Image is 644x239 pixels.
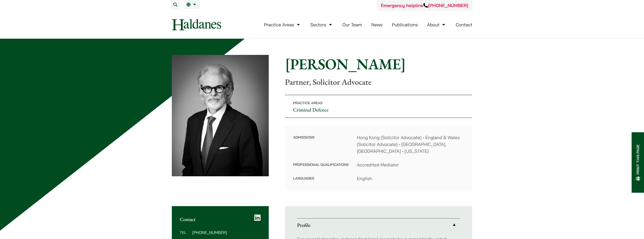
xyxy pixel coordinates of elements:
dd: Accredited Mediator [357,161,464,168]
dt: Languages [293,175,349,182]
img: Logo of Haldanes [172,19,221,30]
a: Practice Areas [264,22,301,28]
a: News [371,22,383,28]
a: EN [186,3,197,7]
span: Practice Areas [293,101,323,105]
dd: English [357,175,464,182]
a: Emergency helpline[PHONE_NUMBER] [381,3,468,8]
dt: Professional Qualifications [293,161,349,175]
h1: [PERSON_NAME] [285,55,472,73]
dd: Hong Kong (Solicitor Advocate) • England & Wales (Solicitor Advocate) • [GEOGRAPHIC_DATA], [GEOGR... [357,134,464,155]
a: Criminal Defence [293,106,328,113]
a: About [427,22,446,28]
a: Our Team [342,22,362,28]
dt: Admissions [293,134,349,161]
p: Partner, Solicitor Advocate [285,77,472,87]
a: Profile [297,219,460,232]
h2: Contact [180,216,261,222]
a: Contact [456,22,472,28]
dd: [PHONE_NUMBER] [192,230,261,234]
a: Publications [392,22,418,28]
a: Sectors [310,22,333,28]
